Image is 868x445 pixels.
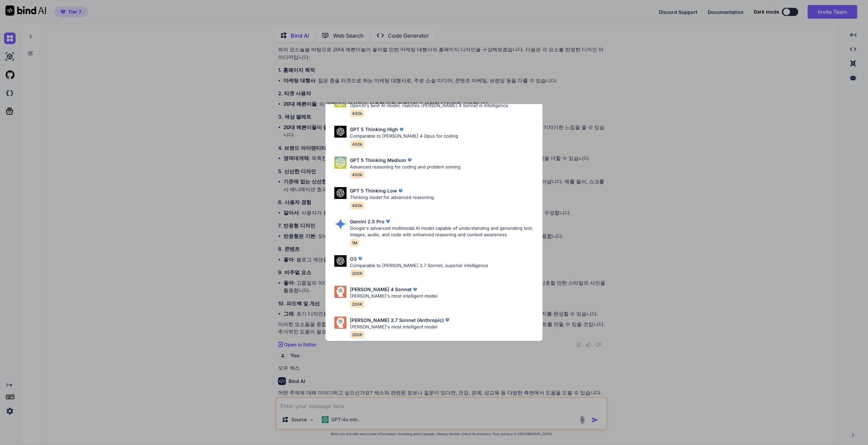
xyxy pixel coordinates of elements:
[350,269,364,277] span: 200K
[334,157,347,169] img: Pick Models
[334,255,347,267] img: Pick Models
[334,218,347,230] img: Pick Models
[334,286,347,298] img: Pick Models
[350,133,458,140] p: Comparable to [PERSON_NAME] 4 Opus for coding
[350,331,364,339] span: 200K
[350,262,488,269] p: Comparable to [PERSON_NAME] 3.7 Sonnet, superior intelligence
[384,218,391,225] img: premium
[334,187,347,199] img: Pick Models
[350,317,444,324] p: [PERSON_NAME] 3.7 Sonnet (Anthropic)
[350,194,435,201] p: Thinking model for advanced reasoning.
[444,317,451,323] img: premium
[350,102,508,109] p: OpenAI's best AI model, matches [PERSON_NAME] 4 Sonnet in Intelligence
[350,187,397,194] p: GPT 5 Thinking Low
[350,300,364,308] span: 200K
[398,126,405,133] img: premium
[357,255,363,262] img: premium
[350,202,364,209] span: 400k
[350,239,359,247] span: 1M
[334,126,347,138] img: Pick Models
[350,126,398,133] p: GPT 5 Thinking High
[350,324,451,330] p: [PERSON_NAME]'s most intelligent model
[350,171,364,179] span: 400k
[350,286,412,293] p: [PERSON_NAME] 4 Sonnet
[350,157,406,164] p: GPT 5 Thinking Medium
[350,293,437,300] p: [PERSON_NAME]'s most intelligent model
[334,317,347,329] img: Pick Models
[350,164,460,170] p: Advanced reasoning for coding and problem solving
[350,225,537,238] p: Google's advanced multimodal AI model capable of understanding and generating text, images, audio...
[406,157,413,163] img: premium
[397,187,404,194] img: premium
[350,218,384,225] p: Gemini 2.5 Pro
[350,255,357,262] p: O3
[412,286,418,293] img: premium
[350,140,364,148] span: 400k
[350,109,364,117] span: 400k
